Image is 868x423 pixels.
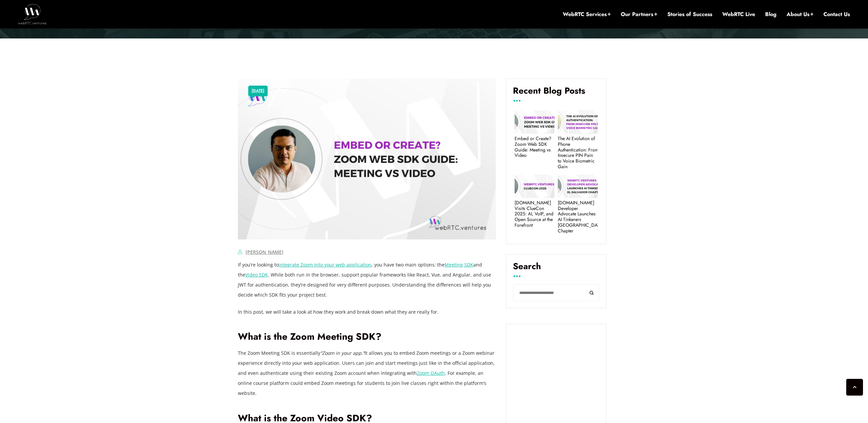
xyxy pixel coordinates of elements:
[417,370,445,376] a: Zoom OAuth
[445,261,473,268] a: Meeting SDK
[18,4,47,24] img: WebRTC.ventures
[513,331,599,420] iframe: Embedded CTA
[238,348,496,398] p: The Zoom Meeting SDK is essentially It allows you to embed Zoom meetings or a Zoom webinar experi...
[667,11,712,18] a: Stories of Success
[558,200,598,234] a: [DOMAIN_NAME] Developer Advocate Launches AI Tinkerers [GEOGRAPHIC_DATA] Chapter
[765,11,777,18] a: Blog
[279,261,372,268] a: integrate Zoom into your web application
[558,136,598,170] a: The AI Evolution of Phone Authentication: From Insecure PIN Pain to Voice Biometric Gain
[563,11,611,18] a: WebRTC Services
[621,11,657,18] a: Our Partners
[513,86,599,101] h4: Recent Blog Posts
[787,11,813,18] a: About Us
[246,249,283,255] a: [PERSON_NAME]
[320,350,364,356] em: “Zoom in your app.”
[515,136,554,158] a: Embed or Create? Zoom Web SDK Guide: Meeting vs Video
[252,87,264,95] a: [DATE]
[238,307,496,317] p: In this post, we will take a look at how they work and break down what they are really for.
[823,11,850,18] a: Contact Us
[515,200,554,228] a: [DOMAIN_NAME] Visits ClueCon 2025: AI, VoIP, and Open Source at the Forefront
[245,272,268,278] a: Video SDK
[513,261,599,277] label: Search
[238,260,496,300] p: If you’re looking to , you have two main options: the and the . While both run in the browser, su...
[238,331,496,343] h2: What is the Zoom Meeting SDK?
[584,284,599,301] button: Search
[722,11,755,18] a: WebRTC Live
